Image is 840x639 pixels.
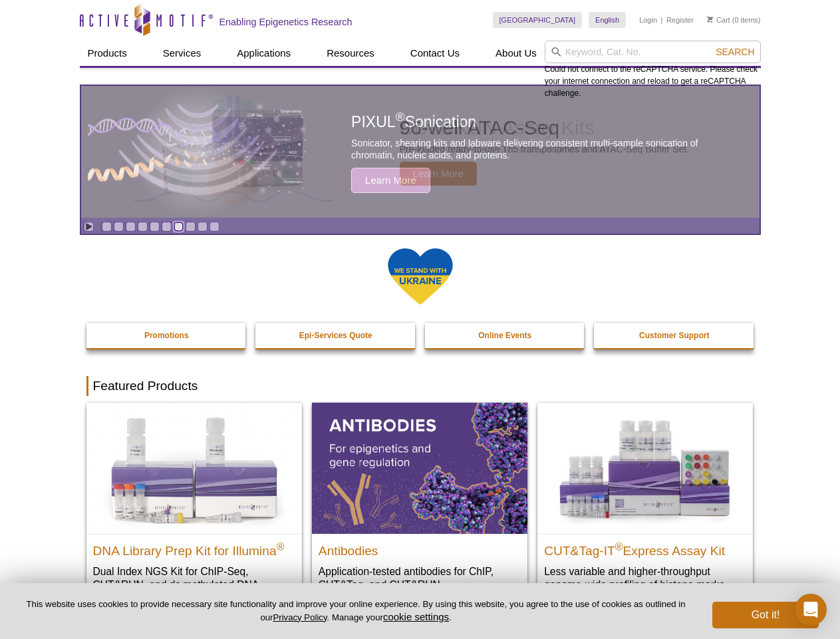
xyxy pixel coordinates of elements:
a: Products [80,41,135,66]
p: Less variable and higher-throughput genome-wide profiling of histone marks​. [544,564,746,592]
strong: Promotions [144,331,189,340]
a: Toggle autoplay [84,222,94,232]
strong: Customer Support [639,331,709,340]
li: | [661,12,663,28]
img: We Stand With Ukraine [387,247,454,306]
strong: Online Events [478,331,531,340]
a: Services [155,41,210,66]
sup: ® [277,540,285,552]
a: Go to slide 7 [174,222,184,232]
a: Go to slide 6 [162,222,172,232]
button: Search [712,46,758,58]
a: Go to slide 1 [102,222,112,232]
img: DNA Library Prep Kit for Illumina [86,403,302,533]
a: All Antibodies Antibodies Application-tested antibodies for ChIP, CUT&Tag, and CUT&RUN. [312,403,527,604]
a: Resources [319,41,382,66]
span: Search [716,47,754,57]
img: Your Cart [707,16,713,23]
a: Login [639,15,657,25]
img: CUT&Tag-IT® Express Assay Kit [537,403,753,533]
sup: ® [615,540,623,552]
h2: CUT&Tag-IT Express Assay Kit [544,538,746,558]
a: PIXUL sonication PIXUL®Sonication Sonicator, shearing kits and labware delivering consistent mult... [81,86,760,218]
a: English [589,12,626,28]
a: Go to slide 9 [198,222,208,232]
div: Open Intercom Messenger [795,594,827,626]
img: PIXUL sonication [88,85,307,218]
a: DNA Library Prep Kit for Illumina DNA Library Prep Kit for Illumina® Dual Index NGS Kit for ChIP-... [86,403,302,618]
p: Dual Index NGS Kit for ChIP-Seq, CUT&RUN, and ds methylated DNA assays. [93,564,295,605]
a: Go to slide 3 [126,222,136,232]
p: Sonicator, shearing kits and labware delivering consistent multi-sample sonication of chromatin, ... [351,137,729,161]
h2: Featured Products [86,376,754,396]
input: Keyword, Cat. No. [545,41,761,63]
h2: Antibodies [319,538,521,558]
a: Applications [229,41,299,66]
button: cookie settings [383,611,449,622]
article: PIXUL Sonication [81,86,760,218]
a: About Us [488,41,545,66]
a: Promotions [86,323,247,348]
a: Privacy Policy [273,612,327,622]
a: Customer Support [594,323,755,348]
a: Online Events [425,323,586,348]
a: [GEOGRAPHIC_DATA] [493,12,583,28]
sup: ® [396,110,405,124]
a: Contact Us [402,41,468,66]
a: Go to slide 5 [150,222,160,232]
li: (0 items) [707,12,761,28]
a: CUT&Tag-IT® Express Assay Kit CUT&Tag-IT®Express Assay Kit Less variable and higher-throughput ge... [537,403,753,604]
a: Register [666,15,694,25]
img: All Antibodies [312,403,527,533]
a: Go to slide 10 [210,222,219,232]
button: Got it! [712,602,819,628]
p: This website uses cookies to provide necessary site functionality and improve your online experie... [21,598,690,624]
a: Epi-Services Quote [255,323,416,348]
h2: DNA Library Prep Kit for Illumina [93,538,295,558]
strong: Epi-Services Quote [299,331,372,340]
a: Go to slide 4 [138,222,148,232]
div: Could not connect to the reCAPTCHA service. Please check your internet connection and reload to g... [545,41,761,99]
a: Cart [707,15,730,25]
h2: Enabling Epigenetics Research [219,16,352,28]
span: Learn More [351,168,430,193]
p: Application-tested antibodies for ChIP, CUT&Tag, and CUT&RUN. [319,564,521,592]
a: Go to slide 8 [186,222,196,232]
span: PIXUL Sonication [351,113,476,130]
a: Go to slide 2 [114,222,124,232]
